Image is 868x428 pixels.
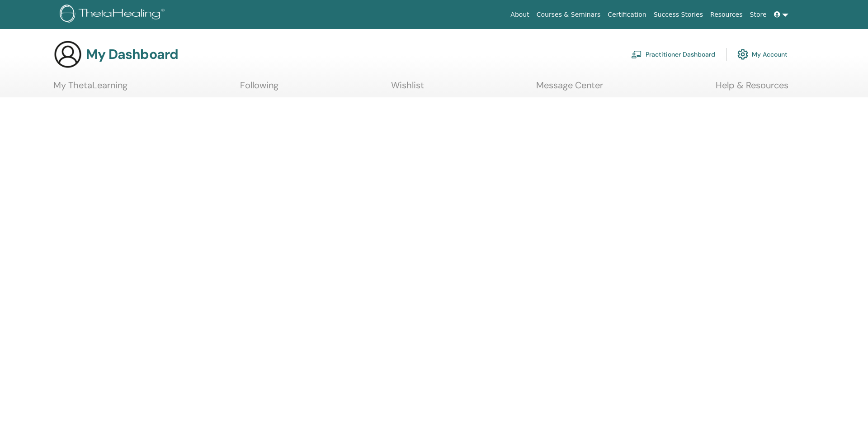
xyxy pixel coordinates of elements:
h3: My Dashboard [86,46,178,63]
a: About [507,6,533,23]
a: My ThetaLearning [53,80,127,97]
a: Wishlist [391,80,424,97]
img: logo.png [60,5,168,25]
img: cog.svg [737,47,748,62]
a: My Account [737,44,788,64]
img: chalkboard-teacher.svg [631,50,642,58]
a: Following [240,80,278,97]
a: Certification [604,6,650,23]
a: Success Stories [650,6,707,23]
a: Practitioner Dashboard [631,44,715,64]
a: Store [746,6,770,23]
img: generic-user-icon.jpg [53,40,82,69]
a: Help & Resources [716,80,788,97]
a: Courses & Seminars [533,6,604,23]
a: Message Center [536,80,603,97]
a: Resources [707,6,746,23]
